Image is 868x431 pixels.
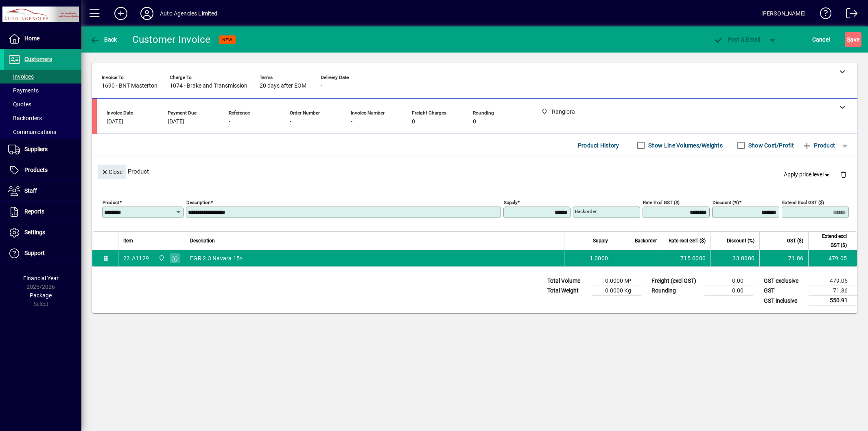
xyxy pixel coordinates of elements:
[727,236,754,245] span: Discount (%)
[760,296,809,306] td: GST inclusive
[8,101,31,108] span: Quotes
[592,276,641,286] td: 0.0000 M³
[760,286,809,296] td: GST
[759,250,808,266] td: 71.86
[290,119,291,125] span: -
[543,286,592,296] td: Total Weight
[728,36,731,43] span: P
[132,33,211,46] div: Customer Invoice
[24,250,45,256] span: Support
[123,236,133,245] span: Item
[593,236,608,245] span: Supply
[667,254,706,262] div: 715.0000
[834,171,853,178] app-page-header-button: Delete
[647,276,704,286] td: Freight (excl GST)
[747,141,794,150] label: Show Cost/Profit
[845,32,861,47] button: Save
[647,141,723,150] label: Show Line Volumes/Weights
[473,119,476,125] span: 0
[96,168,128,175] app-page-header-button: Close
[781,167,834,182] button: Apply price level
[590,254,608,262] span: 1.0000
[4,125,81,139] a: Communications
[92,156,857,186] div: Product
[23,275,59,281] span: Financial Year
[123,254,149,262] div: 23.A1129
[103,200,119,205] mat-label: Product
[809,276,857,286] td: 479.05
[24,56,52,62] span: Customers
[88,32,119,47] button: Back
[160,7,218,20] div: Auto Agencies Limited
[8,87,39,94] span: Payments
[643,200,680,205] mat-label: Rate excl GST ($)
[24,229,45,235] span: Settings
[709,32,765,47] button: Post & Email
[575,138,623,153] button: Product History
[713,36,761,43] span: ost & Email
[229,119,230,125] span: -
[814,2,832,28] a: Knowledge Base
[351,119,352,125] span: -
[834,165,853,184] button: Delete
[4,29,81,49] a: Home
[635,236,657,245] span: Backorder
[107,119,123,125] span: [DATE]
[669,236,706,245] span: Rate excl GST ($)
[543,276,592,286] td: Total Volume
[24,35,39,42] span: Home
[90,36,117,43] span: Back
[787,236,803,245] span: GST ($)
[4,70,81,84] a: Invoices
[8,115,42,121] span: Backorders
[24,146,48,152] span: Suppliers
[4,243,81,264] a: Support
[4,202,81,222] a: Reports
[812,33,830,46] span: Cancel
[847,33,859,46] span: ave
[575,209,597,214] mat-label: Backorder
[813,232,847,250] span: Extend excl GST ($)
[704,286,753,296] td: 0.00
[761,7,806,20] div: [PERSON_NAME]
[760,276,809,286] td: GST exclusive
[98,165,126,179] button: Close
[504,200,517,205] mat-label: Supply
[784,170,831,179] span: Apply price level
[647,286,704,296] td: Rounding
[847,36,850,43] span: S
[190,236,215,245] span: Description
[711,250,759,266] td: 33.0000
[4,160,81,180] a: Products
[8,73,34,80] span: Invoices
[101,165,122,179] span: Close
[156,254,166,263] span: Rangiora
[840,2,858,28] a: Logout
[4,84,81,97] a: Payments
[134,6,160,21] button: Profile
[8,129,56,135] span: Communications
[24,167,48,173] span: Products
[713,200,739,205] mat-label: Discount (%)
[798,138,839,153] button: Product
[809,296,857,306] td: 550.91
[81,32,126,47] app-page-header-button: Back
[321,83,322,89] span: -
[190,254,243,262] span: EGR 2.3 Navara 15>
[24,187,37,194] span: Staff
[30,292,52,299] span: Package
[186,200,210,205] mat-label: Description
[578,139,619,152] span: Product History
[808,250,857,266] td: 479.05
[592,286,641,296] td: 0.0000 Kg
[810,32,832,47] button: Cancel
[222,37,232,42] span: NEW
[4,97,81,111] a: Quotes
[102,83,157,89] span: 1690 - BNT Masterton
[260,83,306,89] span: 20 days after EOM
[704,276,753,286] td: 0.00
[802,139,835,152] span: Product
[4,139,81,160] a: Suppliers
[170,83,247,89] span: 1074 - Brake and Transmission
[809,286,857,296] td: 71.86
